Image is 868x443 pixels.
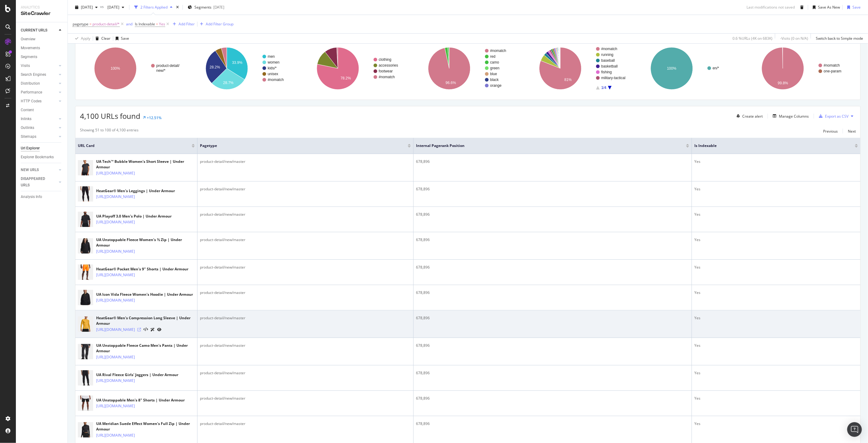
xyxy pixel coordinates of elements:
[564,78,572,82] text: 81%
[93,34,110,43] button: Clear
[179,21,195,27] div: Add Filter
[21,176,57,189] a: DISAPPEARED URLS
[78,143,190,148] span: URL Card
[156,68,165,73] text: new/*
[21,54,37,60] div: Segments
[824,69,841,73] text: one-param
[137,328,141,331] a: Visit Online Page
[21,125,34,131] div: Outlinks
[135,21,155,27] span: Is Indexable
[200,237,411,243] div: product-detail/new/master
[379,69,393,73] text: footwear
[81,5,93,10] span: 2025 Oct. 2nd
[416,343,689,348] div: 678,896
[96,219,135,225] a: [URL][DOMAIN_NAME]
[601,58,615,63] text: baseball
[268,72,278,76] text: unisex
[490,54,495,59] text: red
[268,78,284,82] text: #nomatch
[21,154,54,160] div: Explorer Bookmarks
[156,21,158,27] span: =
[96,378,135,384] a: [URL][DOMAIN_NAME]
[96,315,195,326] div: HeatGear® Men's Compression Long Sleeve | Under Armour
[81,36,90,41] div: Apply
[414,42,521,95] div: A chart.
[73,2,100,12] button: [DATE]
[21,10,63,17] div: SiteCrawler
[96,354,135,360] a: [URL][DOMAIN_NAME]
[96,297,135,303] a: [URL][DOMAIN_NAME]
[197,20,233,28] button: Add Filter Group
[78,236,93,256] img: main image
[147,115,161,120] div: +12.51%
[823,127,838,135] button: Previous
[78,315,93,334] img: main image
[78,185,93,204] img: main image
[223,81,233,85] text: 28.7%
[525,42,632,95] svg: A chart.
[21,71,57,78] a: Search Engines
[601,53,613,57] text: running
[416,315,689,321] div: 678,896
[140,5,168,10] div: 2 Filters Applied
[694,212,858,217] div: Yes
[105,2,127,12] button: [DATE]
[132,2,175,12] button: 2 Filters Applied
[78,263,93,282] img: main image
[694,421,858,427] div: Yes
[416,212,689,217] div: 678,896
[175,4,180,10] div: times
[232,60,242,65] text: 33.9%
[21,194,42,200] div: Analysis Info
[734,111,763,121] button: Create alert
[185,2,227,12] button: Segments[DATE]
[21,71,46,78] div: Search Engines
[194,5,212,10] span: Segments
[73,21,89,27] span: pagetype
[210,65,220,69] text: 28.2%
[747,5,795,10] div: Last modifications not saved
[601,47,617,51] text: #nomatch
[747,42,855,95] svg: A chart.
[636,42,744,95] svg: A chart.
[96,237,195,248] div: UA Unstoppable Fleece Women's ½ Zip | Under Armour
[21,145,63,152] a: Url Explorer
[150,326,155,333] a: AI Url Details
[446,81,456,85] text: 96.6%
[96,432,135,438] a: [URL][DOMAIN_NAME]
[96,248,135,254] a: [URL][DOMAIN_NAME]
[100,4,105,9] span: vs
[73,34,90,43] button: Apply
[780,36,808,41] div: - Visits ( 0 on N/A )
[825,114,848,119] div: Export as CSV
[847,422,862,437] div: Open Intercom Messenger
[21,154,63,160] a: Explorer Bookmarks
[416,265,689,270] div: 678,896
[80,42,187,95] svg: A chart.
[191,42,299,95] svg: A chart.
[823,129,838,134] div: Previous
[96,214,172,219] div: UA Playoff 3.0 Men's Polo | Under Armour
[810,2,840,12] button: Save As New
[21,80,40,87] div: Distribution
[601,86,606,90] text: 1/4
[21,125,57,131] a: Outlinks
[379,57,391,62] text: clothing
[21,36,35,42] div: Overview
[96,266,188,272] div: HeatGear® Pocket Men's 9" Shorts | Under Armour
[21,89,42,96] div: Performance
[78,420,93,440] img: main image
[78,368,93,388] img: main image
[21,27,57,34] a: CURRENT URLS
[490,83,502,88] text: orange
[96,272,135,278] a: [URL][DOMAIN_NAME]
[21,107,34,113] div: Content
[96,188,175,194] div: HeatGear® Men's Leggings | Under Armour
[694,290,858,295] div: Yes
[200,290,411,295] div: product-detail/new/master
[813,34,863,43] button: Switch back to Simple mode
[21,98,57,104] a: HTTP Codes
